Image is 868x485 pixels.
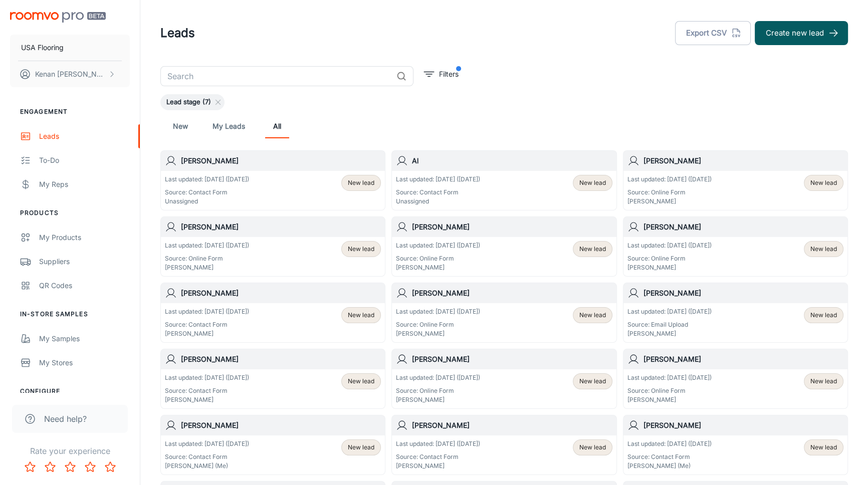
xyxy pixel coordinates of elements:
p: [PERSON_NAME] (Me) [165,461,249,470]
p: [PERSON_NAME] [396,395,480,404]
p: [PERSON_NAME] [165,329,249,338]
p: Last updated: [DATE] ([DATE]) [627,439,712,448]
div: My Samples [39,333,130,344]
a: [PERSON_NAME]Last updated: [DATE] ([DATE])Source: Online Form[PERSON_NAME]New lead [391,216,616,277]
a: [PERSON_NAME]Last updated: [DATE] ([DATE])Source: Contact Form[PERSON_NAME]New lead [160,349,385,409]
p: Last updated: [DATE] ([DATE]) [396,241,480,250]
button: Rate 1 star [20,457,40,477]
p: USA Flooring [21,42,64,53]
span: New lead [579,443,606,452]
h6: [PERSON_NAME] [181,354,381,365]
span: New lead [810,245,837,254]
p: Last updated: [DATE] ([DATE]) [627,175,712,184]
a: [PERSON_NAME]Last updated: [DATE] ([DATE])Source: Contact Form[PERSON_NAME] (Me)New lead [160,415,385,475]
a: New [168,114,192,138]
button: Rate 4 star [80,457,100,477]
p: Filters [439,69,459,80]
p: Source: Online Form [396,320,480,329]
button: Create new lead [755,21,848,45]
div: QR Codes [39,280,130,291]
button: Kenan [PERSON_NAME] [10,61,130,87]
p: Source: Online Form [627,386,712,395]
h6: [PERSON_NAME] [643,221,843,232]
h6: [PERSON_NAME] [412,420,612,431]
h6: [PERSON_NAME] [412,354,612,365]
p: Source: Contact Form [396,452,480,461]
p: [PERSON_NAME] [396,329,480,338]
p: Kenan [PERSON_NAME] [35,69,106,80]
h6: Al [412,155,612,166]
span: New lead [579,377,606,386]
p: [PERSON_NAME] [627,263,712,272]
h6: [PERSON_NAME] [643,155,843,166]
a: [PERSON_NAME]Last updated: [DATE] ([DATE])Source: Contact Form[PERSON_NAME]New lead [160,283,385,343]
div: To-do [39,155,130,166]
p: Last updated: [DATE] ([DATE]) [165,175,249,184]
p: [PERSON_NAME] [627,197,712,206]
p: Source: Online Form [627,188,712,197]
span: Lead stage (7) [160,97,217,107]
p: Last updated: [DATE] ([DATE]) [396,373,480,382]
span: New lead [810,311,837,320]
span: New lead [348,245,374,254]
span: New lead [579,245,606,254]
div: My Products [39,232,130,243]
a: [PERSON_NAME]Last updated: [DATE] ([DATE])Source: Email Upload[PERSON_NAME]New lead [623,283,848,343]
span: New lead [348,443,374,452]
p: Last updated: [DATE] ([DATE]) [165,373,249,382]
a: [PERSON_NAME]Last updated: [DATE] ([DATE])Source: Contact Form[PERSON_NAME] (Me)New lead [623,415,848,475]
p: Unassigned [396,197,480,206]
button: Rate 5 star [100,457,120,477]
span: New lead [348,178,374,187]
p: Last updated: [DATE] ([DATE]) [165,307,249,316]
button: Rate 3 star [60,457,80,477]
h6: [PERSON_NAME] [643,288,843,299]
h6: [PERSON_NAME] [412,288,612,299]
h1: Leads [160,24,195,42]
input: Search [160,66,392,86]
p: [PERSON_NAME] (Me) [627,461,712,470]
span: New lead [348,377,374,386]
p: Last updated: [DATE] ([DATE]) [627,307,712,316]
p: Unassigned [165,197,249,206]
span: New lead [348,311,374,320]
p: Source: Contact Form [165,452,249,461]
a: [PERSON_NAME]Last updated: [DATE] ([DATE])Source: Online Form[PERSON_NAME]New lead [391,349,616,409]
span: New lead [810,178,837,187]
a: [PERSON_NAME]Last updated: [DATE] ([DATE])Source: Online Form[PERSON_NAME]New lead [160,216,385,277]
p: [PERSON_NAME] [396,461,480,470]
p: Source: Online Form [396,254,480,263]
h6: [PERSON_NAME] [643,420,843,431]
a: [PERSON_NAME]Last updated: [DATE] ([DATE])Source: Online Form[PERSON_NAME]New lead [623,150,848,210]
p: [PERSON_NAME] [627,395,712,404]
h6: [PERSON_NAME] [181,420,381,431]
a: [PERSON_NAME]Last updated: [DATE] ([DATE])Source: Contact FormUnassignedNew lead [160,150,385,210]
span: New lead [579,178,606,187]
a: [PERSON_NAME]Last updated: [DATE] ([DATE])Source: Online Form[PERSON_NAME]New lead [623,349,848,409]
p: Last updated: [DATE] ([DATE]) [396,175,480,184]
p: [PERSON_NAME] [165,395,249,404]
span: Need help? [44,413,87,425]
p: Last updated: [DATE] ([DATE]) [396,307,480,316]
a: All [265,114,289,138]
span: New lead [810,377,837,386]
p: Source: Contact Form [165,188,249,197]
h6: [PERSON_NAME] [181,221,381,232]
h6: [PERSON_NAME] [181,155,381,166]
h6: [PERSON_NAME] [181,288,381,299]
div: Lead stage (7) [160,94,225,110]
p: Source: Online Form [165,254,249,263]
div: My Stores [39,357,130,368]
p: Rate your experience [8,445,132,457]
p: Last updated: [DATE] ([DATE]) [165,241,249,250]
div: Leads [39,131,130,142]
p: Last updated: [DATE] ([DATE]) [627,241,712,250]
button: Export CSV [675,21,751,45]
div: Suppliers [39,256,130,267]
p: [PERSON_NAME] [165,263,249,272]
p: [PERSON_NAME] [627,329,712,338]
h6: [PERSON_NAME] [412,221,612,232]
p: Source: Email Upload [627,320,712,329]
p: Source: Online Form [396,386,480,395]
a: [PERSON_NAME]Last updated: [DATE] ([DATE])Source: Contact Form[PERSON_NAME]New lead [391,415,616,475]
